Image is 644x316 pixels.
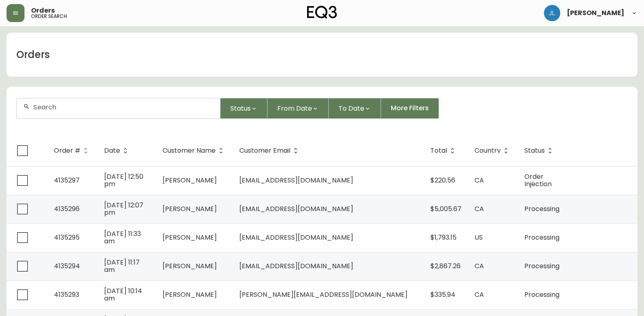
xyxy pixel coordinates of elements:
span: Date [104,148,120,153]
span: [PERSON_NAME] [567,10,624,16]
span: [DATE] 12:07 pm [104,200,143,217]
span: CA [475,176,484,185]
button: Status [221,98,267,119]
span: $1,793.15 [430,233,457,242]
span: [PERSON_NAME] [163,204,217,214]
span: Processing [524,261,559,271]
button: To Date [329,98,381,119]
span: Orders [31,7,55,14]
span: CA [475,261,484,271]
span: $335.94 [430,290,455,299]
span: [DATE] 12:50 pm [104,172,143,189]
span: Country [475,148,501,153]
span: Order # [54,148,80,153]
span: Customer Name [163,147,226,154]
span: [EMAIL_ADDRESS][DOMAIN_NAME] [239,176,353,185]
span: 4135294 [54,261,80,271]
button: From Date [267,98,329,119]
span: CA [475,290,484,299]
span: $220.56 [430,176,455,185]
span: 4135297 [54,176,80,185]
span: [DATE] 10:14 am [104,286,142,303]
span: 4135295 [54,233,80,242]
span: Total [430,148,447,153]
span: Total [430,147,458,154]
span: Processing [524,233,559,242]
span: Country [475,147,511,154]
span: [PERSON_NAME] [163,176,217,185]
span: From Date [277,103,312,113]
span: More Filters [391,104,429,113]
span: Status [524,147,555,154]
h5: order search [31,14,67,19]
span: Order # [54,147,91,154]
span: [EMAIL_ADDRESS][DOMAIN_NAME] [239,204,353,214]
span: [EMAIL_ADDRESS][DOMAIN_NAME] [239,261,353,271]
span: Customer Email [239,147,301,154]
span: [PERSON_NAME] [163,290,217,299]
h1: Orders [16,48,50,62]
span: [PERSON_NAME] [163,233,217,242]
span: Status [524,148,545,153]
span: [DATE] 11:33 am [104,229,141,246]
span: [DATE] 11:17 am [104,258,140,274]
span: Processing [524,290,559,299]
span: CA [475,204,484,214]
span: [PERSON_NAME][EMAIL_ADDRESS][DOMAIN_NAME] [239,290,408,299]
span: [EMAIL_ADDRESS][DOMAIN_NAME] [239,233,353,242]
span: Customer Email [239,148,290,153]
span: Order Injection [524,172,552,189]
img: 1c9c23e2a847dab86f8017579b61559c [544,5,560,21]
span: Status [230,103,251,113]
span: To Date [339,103,364,113]
span: $2,867.26 [430,261,461,271]
img: logo [307,6,337,19]
span: [PERSON_NAME] [163,261,217,271]
button: More Filters [381,98,439,119]
input: Search [33,103,214,111]
span: US [475,233,483,242]
span: Processing [524,204,559,214]
span: 4135296 [54,204,80,214]
span: $5,005.67 [430,204,461,214]
span: 4135293 [54,290,79,299]
span: Date [104,147,131,154]
span: Customer Name [163,148,216,153]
